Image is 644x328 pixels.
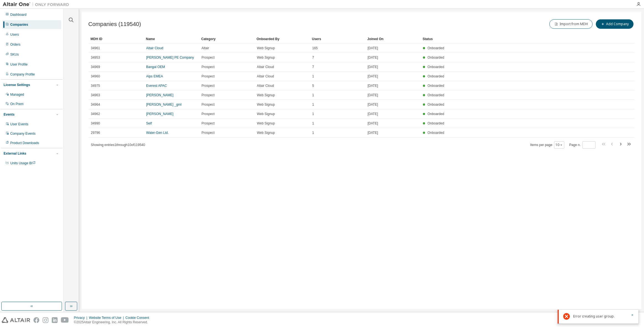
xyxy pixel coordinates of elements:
a: [PERSON_NAME] PE Company [146,56,194,59]
span: Prospect [201,121,214,126]
div: Product Downloads [10,141,39,145]
a: Everest APAC [146,84,167,88]
a: Altair Cloud [146,46,163,50]
span: Onboarded [428,112,444,116]
span: [DATE] [368,55,378,60]
span: [DATE] [368,84,378,88]
span: Onboarded [428,93,444,97]
button: Add Company [596,19,633,29]
span: Onboarded [428,74,444,78]
span: Onboarded [428,65,444,69]
span: [DATE] [368,131,378,135]
span: Prospect [201,84,214,88]
span: Web Signup [257,102,275,107]
span: Items per page [530,141,564,149]
button: Import from MDH [549,19,593,29]
img: instagram.svg [43,317,48,323]
a: [PERSON_NAME] [146,93,174,97]
img: altair_logo.svg [2,317,30,323]
span: Onboarded [428,46,444,50]
span: 1 [312,131,314,135]
span: 1 [312,102,314,107]
div: Companies [10,22,28,27]
span: [DATE] [368,65,378,69]
a: Self [146,121,152,125]
div: On Prem [10,102,24,106]
div: Managed [10,92,24,97]
span: 34963 [91,93,100,97]
span: Web Signup [257,121,275,126]
span: [DATE] [368,112,378,116]
div: Dashboard [10,12,27,17]
div: Users [312,35,363,43]
a: Alps EMEA [146,74,163,78]
span: 34964 [91,102,100,107]
span: [DATE] [368,74,378,79]
span: Units Usage BI [10,161,36,165]
div: Error creating user group. [573,313,627,320]
span: 165 [312,46,318,50]
div: Website Terms of Use [89,316,125,320]
span: Companies (119540) [88,21,141,27]
span: Prospect [201,74,214,79]
div: External Links [4,151,26,156]
span: Prospect [201,131,214,135]
span: Altair Cloud [257,84,274,88]
div: Cookie Consent [125,316,152,320]
div: User Profile [10,62,28,67]
span: [DATE] [368,46,378,50]
div: License Settings [4,83,30,87]
span: Prospect [201,102,214,107]
span: [DATE] [368,102,378,107]
span: 34961 [91,46,100,50]
span: 5 [312,84,314,88]
div: Privacy [74,316,89,320]
span: Onboarded [428,103,444,106]
div: SKUs [10,52,19,57]
span: Page n. [569,141,596,149]
span: Onboarded [428,121,444,125]
img: Altair One [3,2,72,7]
span: Onboarded [428,131,444,135]
a: Bangal OEM [146,65,165,69]
span: 1 [312,121,314,126]
a: [PERSON_NAME] _gml [146,103,182,106]
span: [DATE] [368,93,378,97]
span: Prospect [201,93,214,97]
div: Orders [10,42,20,47]
span: Prospect [201,55,214,60]
span: Web Signup [257,112,275,116]
a: [PERSON_NAME] [146,112,174,116]
div: Category [201,35,252,43]
div: Company Profile [10,72,35,77]
span: Showing entries 1 through 10 of 119540 [91,143,145,147]
div: Users [10,32,19,37]
img: linkedin.svg [52,317,58,323]
span: 34975 [91,84,100,88]
span: 34962 [91,112,100,116]
span: 1 [312,93,314,97]
span: Prospect [201,65,214,69]
span: Web Signup [257,55,275,60]
button: 10 [555,143,563,147]
span: Altair Cloud [257,65,274,69]
img: facebook.svg [33,317,39,323]
div: MDH ID [90,35,141,43]
span: 7 [312,65,314,69]
div: Status [423,35,601,43]
span: 34960 [91,74,100,79]
div: Events [4,112,14,117]
span: Web Signup [257,131,275,135]
span: 34953 [91,55,100,60]
span: Altair Cloud [257,74,274,79]
img: youtube.svg [61,317,69,323]
span: [DATE] [368,121,378,126]
a: Water-Gen Ltd. [146,131,169,135]
div: Joined On [367,35,418,43]
div: User Events [10,122,28,126]
span: Altair [201,46,209,50]
span: 34969 [91,65,100,69]
div: Name [146,35,197,43]
span: Web Signup [257,46,275,50]
span: 34990 [91,121,100,126]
